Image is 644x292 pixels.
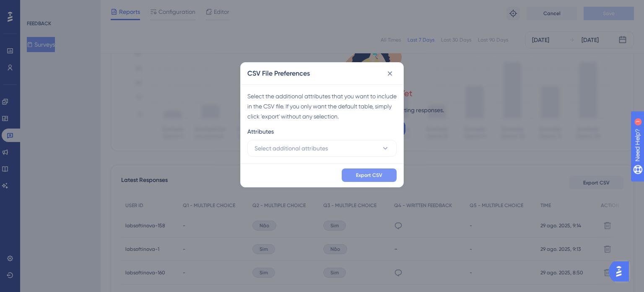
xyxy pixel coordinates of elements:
span: Need Help? [20,2,52,12]
span: Export CSV [356,172,382,179]
h2: CSV File Preferences [247,68,310,79]
iframe: UserGuiding AI Assistant Launcher [609,259,634,284]
span: Attributes [247,126,274,137]
span: Select additional attributes [254,143,328,153]
div: Select the additional attributes that you want to include in the CSV file. If you only want the d... [247,91,397,121]
div: 1 [58,4,61,11]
